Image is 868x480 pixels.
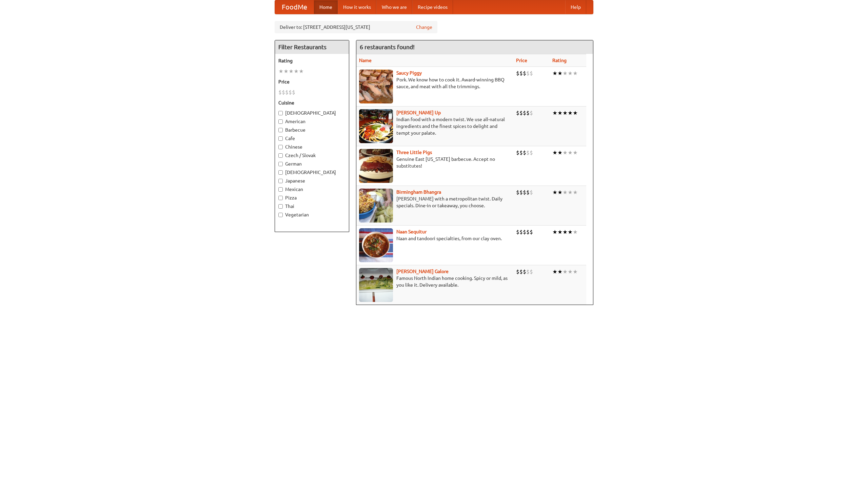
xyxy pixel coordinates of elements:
[275,40,349,54] h4: Filter Restaurants
[396,269,449,274] a: [PERSON_NAME] Galore
[568,70,573,77] li: ★
[278,135,346,142] label: Cafe
[359,195,511,209] p: [PERSON_NAME] with a metropolitan twist. Daily specials. Dine-in or takeaway, you choose.
[573,228,578,236] li: ★
[359,116,511,136] p: Indian food with a modern twist. We use all-natural ingredients and the finest spices to delight ...
[563,228,568,236] li: ★
[396,70,422,76] a: Saucy Piggy
[519,189,523,196] li: $
[396,110,441,115] a: [PERSON_NAME] Up
[573,70,578,77] li: ★
[278,179,283,183] input: Japanese
[552,149,557,156] li: ★
[530,109,533,117] li: $
[278,68,283,75] li: ★
[516,70,519,77] li: $
[278,89,282,96] li: $
[573,189,578,196] li: ★
[278,78,346,85] h5: Price
[278,143,346,150] label: Chinese
[278,99,346,106] h5: Cuisine
[526,109,530,117] li: $
[568,189,573,196] li: ★
[523,70,526,77] li: $
[278,187,283,192] input: Mexican
[359,156,511,169] p: Genuine East [US_STATE] barbecue. Accept no substitutes!
[526,149,530,156] li: $
[285,89,289,96] li: $
[289,89,292,96] li: $
[278,177,346,184] label: Japanese
[278,169,346,176] label: [DEMOGRAPHIC_DATA]
[565,0,586,14] a: Help
[396,229,427,234] a: Naan Sequitur
[526,268,530,275] li: $
[294,68,299,75] li: ★
[376,0,412,14] a: Who we are
[278,57,346,64] h5: Rating
[523,149,526,156] li: $
[519,109,523,117] li: $
[359,76,511,90] p: Pork. We know how to cook it. Award-winning BBQ sauce, and meat with all the trimmings.
[557,109,563,117] li: ★
[283,68,289,75] li: ★
[523,268,526,275] li: $
[278,119,283,124] input: American
[412,0,453,14] a: Recipe videos
[278,111,283,115] input: [DEMOGRAPHIC_DATA]
[530,228,533,236] li: $
[299,68,304,75] li: ★
[516,149,519,156] li: $
[568,268,573,275] li: ★
[338,0,376,14] a: How it works
[278,127,346,133] label: Barbecue
[519,228,523,236] li: $
[552,70,557,77] li: ★
[526,70,530,77] li: $
[563,189,568,196] li: ★
[359,268,393,302] img: currygalore.jpg
[563,268,568,275] li: ★
[552,189,557,196] li: ★
[359,228,393,262] img: naansequitur.jpg
[563,70,568,77] li: ★
[530,149,533,156] li: $
[278,203,346,210] label: Thai
[278,211,346,218] label: Vegetarian
[526,228,530,236] li: $
[359,189,393,223] img: bhangra.jpg
[573,268,578,275] li: ★
[552,228,557,236] li: ★
[519,70,523,77] li: $
[573,109,578,117] li: ★
[278,160,346,167] label: German
[289,68,294,75] li: ★
[519,268,523,275] li: $
[359,235,511,242] p: Naan and tandoori specialties, from our clay oven.
[278,118,346,125] label: American
[278,153,283,158] input: Czech / Slovak
[526,189,530,196] li: $
[278,128,283,132] input: Barbecue
[396,189,441,195] b: Birmingham Bhangra
[278,186,346,193] label: Mexican
[292,89,295,96] li: $
[360,44,415,50] ng-pluralize: 6 restaurants found!
[359,58,372,63] a: Name
[568,228,573,236] li: ★
[568,149,573,156] li: ★
[359,275,511,288] p: Famous North Indian home cooking. Spicy or mild, as you like it. Delivery available.
[530,268,533,275] li: $
[552,58,567,63] a: Rating
[359,149,393,183] img: littlepigs.jpg
[396,150,432,155] a: Three Little Pigs
[530,70,533,77] li: $
[523,189,526,196] li: $
[519,149,523,156] li: $
[278,213,283,217] input: Vegetarian
[516,109,519,117] li: $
